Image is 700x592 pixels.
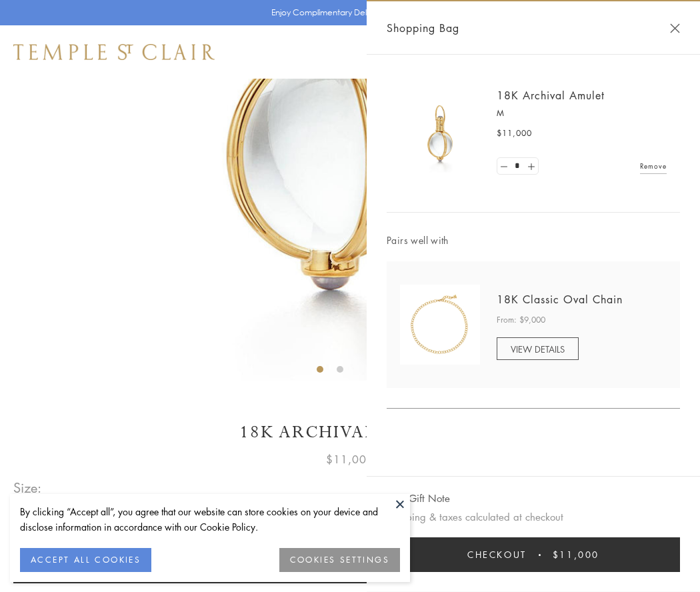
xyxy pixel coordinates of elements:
[326,451,374,468] span: $11,000
[20,548,151,572] button: ACCEPT ALL COOKIES
[553,547,599,562] span: $11,000
[497,127,532,140] span: $11,000
[387,509,680,525] p: Shipping & taxes calculated at checkout
[400,93,480,173] img: 18K Archival Amulet
[497,292,623,307] a: 18K Classic Oval Chain
[13,477,43,499] span: Size:
[387,537,680,572] button: Checkout $11,000
[13,44,215,60] img: Temple St. Clair
[400,285,480,365] img: N88865-OV18
[13,421,687,444] h1: 18K Archival Amulet
[640,159,667,173] a: Remove
[387,233,680,248] span: Pairs well with
[497,313,545,327] span: From: $9,000
[497,158,511,175] a: Set quantity to 0
[20,504,400,535] div: By clicking “Accept all”, you agree that our website can store cookies on your device and disclos...
[670,23,680,33] button: Close Shopping Bag
[467,547,527,562] span: Checkout
[387,490,450,507] button: Add Gift Note
[279,548,400,572] button: COOKIES SETTINGS
[497,88,605,103] a: 18K Archival Amulet
[387,19,459,37] span: Shopping Bag
[497,337,579,360] a: VIEW DETAILS
[524,158,537,175] a: Set quantity to 2
[497,107,667,120] p: M
[271,6,423,19] p: Enjoy Complimentary Delivery & Returns
[511,343,565,355] span: VIEW DETAILS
